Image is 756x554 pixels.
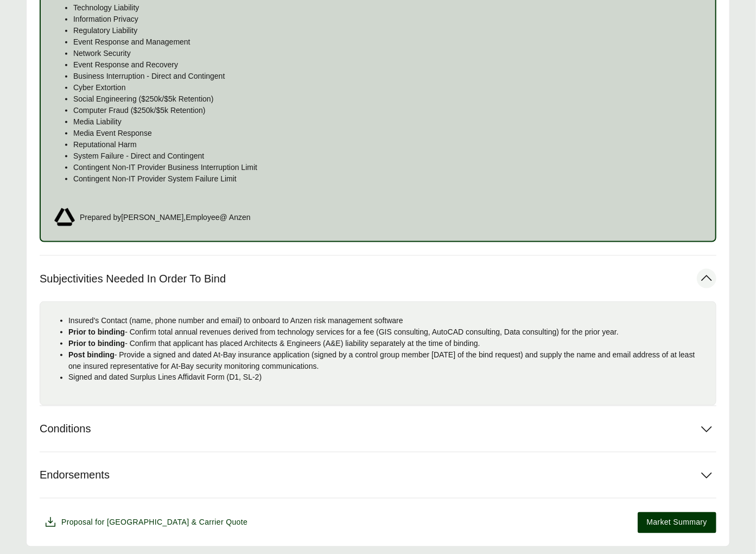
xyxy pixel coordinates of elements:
p: Technology Liability [73,2,702,14]
p: Social Engineering ($250k/$5k Retention) [73,93,702,105]
p: - Provide a signed and dated At-Bay insurance application (signed by a control group member [DATE... [68,349,707,372]
p: Contingent Non-IT Provider Business Interruption Limit [73,162,702,173]
span: Proposal for [61,517,247,528]
p: System Failure - Direct and Contingent [73,150,702,162]
span: [GEOGRAPHIC_DATA] [107,518,189,527]
button: Proposal for [GEOGRAPHIC_DATA] & Carrier Quote [40,512,252,533]
strong: Prior to binding [68,328,125,336]
p: Signed and dated Surplus Lines Affidavit Form (D1, SL-2) [68,372,707,383]
p: Reputational Harm [73,139,702,150]
span: Market Summary [647,517,707,528]
p: Contingent Non-IT Provider System Failure Limit [73,173,702,185]
button: Market Summary [638,512,716,533]
p: Event Response and Recovery [73,59,702,71]
button: Subjectivities Needed In Order To Bind [40,256,716,301]
span: & Carrier Quote [192,518,247,527]
span: Endorsements [40,469,110,482]
span: Conditions [40,423,91,436]
p: Network Security [73,48,702,59]
p: Cyber Extortion [73,82,702,93]
button: Endorsements [40,452,716,498]
span: Subjectivities Needed In Order To Bind [40,272,226,286]
p: Business Interruption - Direct and Contingent [73,71,702,82]
p: Media Liability [73,116,702,128]
span: Prepared by [PERSON_NAME] , Employee @ Anzen [80,212,251,223]
strong: Post binding [68,350,115,359]
button: Conditions [40,406,716,452]
p: Information Privacy [73,14,702,25]
p: Computer Fraud ($250k/$5k Retention) [73,105,702,116]
p: Event Response and Management [73,36,702,48]
strong: Prior to binding [68,339,125,348]
p: - Confirm total annual revenues derived from technology services for a fee (GIS consulting, AutoC... [68,326,707,338]
p: Insured's Contact (name, phone number and email) to onboard to Anzen risk management software [68,315,707,326]
p: - Confirm that applicant has placed Architects & Engineers (A&E) liability separately at the time... [68,338,707,349]
p: Regulatory Liability [73,25,702,36]
p: Media Event Response [73,128,702,139]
